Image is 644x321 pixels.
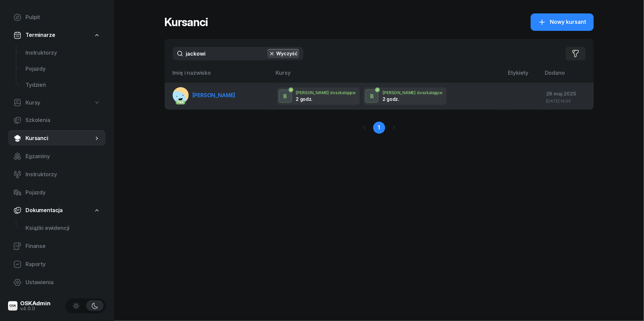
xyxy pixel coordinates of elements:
span: Pojazdy [25,188,100,197]
div: OSKAdmin [20,301,51,306]
span: Raporty [25,260,100,269]
a: Kursy [8,95,106,111]
a: Raporty [8,256,106,272]
a: Instruktorzy [20,45,106,61]
div: 2 godz. [296,96,331,102]
button: Wyczyść [267,49,299,58]
th: Etykiety [504,68,541,83]
th: Kursy [272,68,504,83]
span: Szkolenia [25,116,100,125]
div: 29 maj 2025 [546,89,588,98]
h1: Kursanci [165,16,208,28]
th: Imię i nazwisko [165,68,272,83]
div: [PERSON_NAME] doszkalające [296,90,356,95]
span: [PERSON_NAME] [193,92,236,99]
button: Nowy kursant [531,13,594,31]
span: Pojazdy [25,65,100,73]
div: [DATE] 14:05 [546,99,588,103]
span: Pulpit [25,13,100,22]
span: Kursy [25,99,40,107]
a: Ustawienia [8,274,106,291]
span: Kursanci [25,134,94,143]
a: Pulpit [8,9,106,25]
a: Szkolenia [8,112,106,128]
a: Książki ewidencji [20,220,106,236]
input: Szukaj [173,47,303,60]
a: Pojazdy [20,61,106,77]
th: Dodano [541,68,594,83]
button: B [365,89,378,103]
span: Nowy kursant [550,18,586,26]
a: Egzaminy [8,148,106,165]
span: Instruktorzy [25,170,100,179]
div: [PERSON_NAME] doszkalające [383,90,443,95]
a: 1 [373,122,385,134]
span: Ustawienia [25,278,100,287]
span: Terminarze [25,31,55,40]
a: Pojazdy [8,185,106,201]
span: Egzaminy [25,152,100,161]
span: Finanse [25,242,100,251]
img: logo-xs@2x.png [8,301,17,311]
a: Instruktorzy [8,167,106,183]
a: Terminarze [8,27,106,43]
a: Tydzień [20,77,106,93]
span: Instruktorzy [25,49,100,57]
span: Książki ewidencji [25,224,100,233]
div: B [367,91,376,102]
a: Finanse [8,238,106,254]
a: PKK[PERSON_NAME] [173,87,236,103]
div: v4.0.0 [20,306,51,311]
a: Dokumentacja [8,203,106,218]
div: PKK [176,100,185,105]
span: Dokumentacja [25,206,63,215]
div: 2 godz. [383,96,417,102]
a: Kursanci [8,130,106,146]
span: Tydzień [25,81,100,89]
button: B [279,89,292,103]
div: B [281,91,290,102]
